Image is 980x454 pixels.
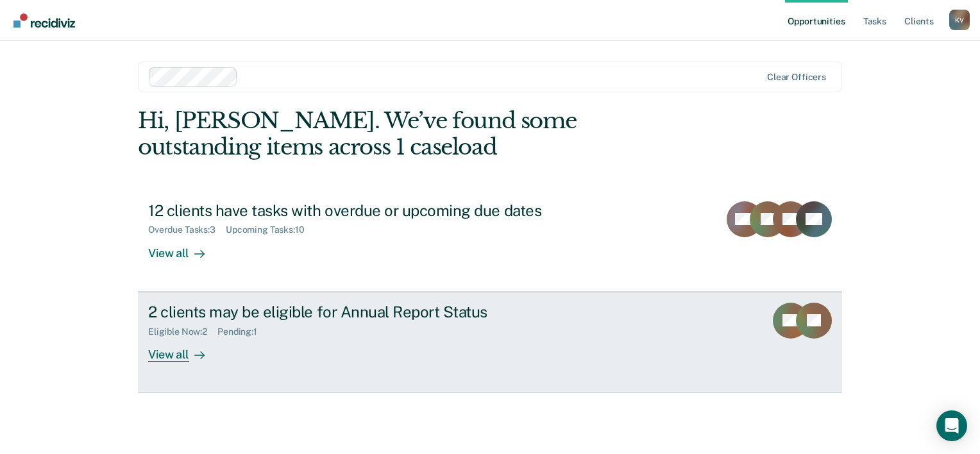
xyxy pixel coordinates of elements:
div: Pending : 1 [217,326,267,337]
div: Open Intercom Messenger [936,410,967,441]
div: View all [148,337,220,362]
div: Hi, [PERSON_NAME]. We’ve found some outstanding items across 1 caseload [138,108,701,160]
div: View all [148,235,220,260]
a: 12 clients have tasks with overdue or upcoming due datesOverdue Tasks:3Upcoming Tasks:10View all [138,191,842,292]
div: K V [949,10,970,30]
div: Overdue Tasks : 3 [148,224,226,235]
div: Eligible Now : 2 [148,326,217,337]
div: Clear officers [767,72,826,83]
button: Profile dropdown button [949,10,970,30]
img: Recidiviz [13,13,75,28]
div: Upcoming Tasks : 10 [226,224,315,235]
a: 2 clients may be eligible for Annual Report StatusEligible Now:2Pending:1View all [138,292,842,393]
div: 12 clients have tasks with overdue or upcoming due dates [148,201,598,220]
div: 2 clients may be eligible for Annual Report Status [148,303,598,321]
